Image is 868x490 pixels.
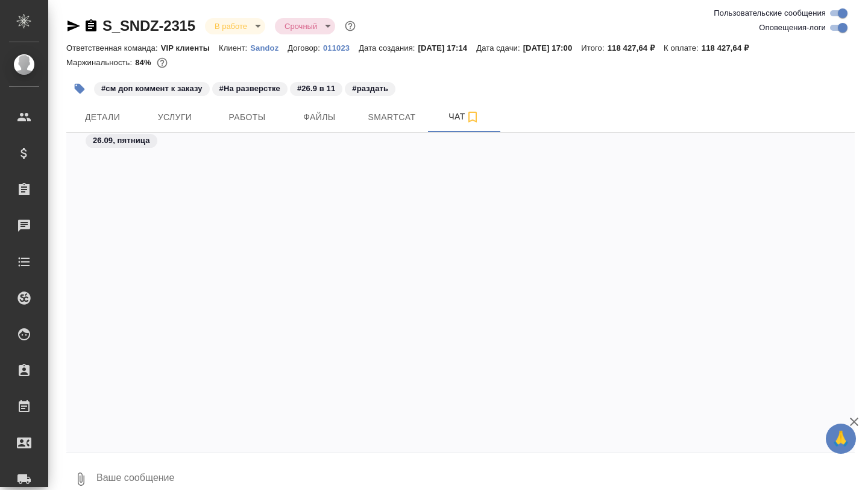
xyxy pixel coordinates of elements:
[297,83,335,95] p: #26.9 в 11
[523,43,582,52] p: [DATE] 17:00
[281,21,321,31] button: Срочный
[135,58,154,67] p: 84%
[664,43,702,52] p: К оплате:
[101,83,203,95] p: #см доп коммент к заказу
[826,424,856,454] button: 🙏
[250,42,288,52] a: Sandoz
[581,43,607,52] p: Итого:
[759,22,826,34] span: Оповещения-логи
[146,110,204,125] span: Услуги
[219,43,250,52] p: Клиент:
[359,43,418,52] p: Дата создания:
[608,43,664,52] p: 118 427,64 ₽
[66,58,135,67] p: Маржинальность:
[323,43,359,52] p: 011023
[275,18,335,34] div: В работе
[250,43,288,52] p: Sandoz
[714,7,826,19] span: Пользовательские сообщения
[161,43,219,52] p: VIP клиенты
[219,83,280,95] p: #На разверстке
[218,110,276,125] span: Работы
[831,426,851,451] span: 🙏
[363,110,421,125] span: Smartcat
[465,110,480,124] svg: Подписаться
[352,83,388,95] p: #раздать
[435,109,493,124] span: Чат
[342,18,358,34] button: Доп статусы указывают на важность/срочность заказа
[74,110,131,125] span: Детали
[93,135,150,147] p: 26.09, пятница
[288,43,323,52] p: Договор:
[323,42,359,52] a: 011023
[66,19,81,33] button: Скопировать ссылку для ЯМессенджера
[66,43,161,52] p: Ответственная команда:
[102,17,195,34] a: S_SNDZ-2315
[418,43,477,52] p: [DATE] 17:14
[291,110,348,125] span: Файлы
[154,55,170,71] button: 15558.60 RUB;
[205,18,265,34] div: В работе
[66,75,93,102] button: Добавить тэг
[702,43,758,52] p: 118 427,64 ₽
[211,83,289,93] span: На разверстке
[211,21,251,31] button: В работе
[476,43,523,52] p: Дата сдачи:
[84,19,98,33] button: Скопировать ссылку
